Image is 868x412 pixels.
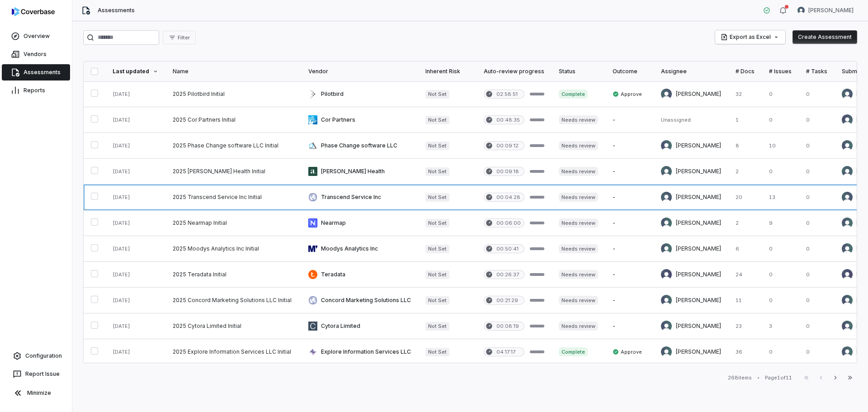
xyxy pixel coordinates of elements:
[715,30,785,44] button: Export as Excel
[842,295,853,306] img: REKHA KOTHANDARAMAN avatar
[2,28,70,44] a: Overview
[736,68,755,75] div: # Docs
[842,114,853,125] img: Anita Ritter avatar
[806,68,827,75] div: # Tasks
[661,321,672,331] img: REKHA KOTHANDARAMAN avatar
[4,384,68,402] button: Minimize
[2,46,70,62] a: Vendors
[559,68,598,75] div: Status
[605,210,654,236] td: -
[661,243,672,254] img: Sean Wozniak avatar
[842,321,853,331] img: REKHA KOTHANDARAMAN avatar
[484,68,544,75] div: Auto-review progress
[605,236,654,262] td: -
[842,243,853,254] img: Sean Wozniak avatar
[173,68,294,75] div: Name
[661,89,672,99] img: Melanie Lorent avatar
[4,366,68,382] button: Report Issue
[765,374,792,381] div: Page 1 of 11
[605,288,654,313] td: -
[842,166,853,177] img: Brittany Durbin avatar
[163,31,196,44] button: Filter
[113,68,158,75] div: Last updated
[661,346,672,357] img: Sean Wozniak avatar
[605,313,654,339] td: -
[793,30,857,44] button: Create Assessment
[842,89,853,99] img: Melanie Lorent avatar
[842,269,853,280] img: Kourtney Shields avatar
[178,34,190,41] span: Filter
[12,7,55,16] img: logo-D7KZi-bG.svg
[842,140,853,151] img: REKHA KOTHANDARAMAN avatar
[661,192,672,203] img: Melanie Lorent avatar
[842,346,853,357] img: Sean Wozniak avatar
[605,262,654,288] td: -
[425,68,469,75] div: Inherent Risk
[2,82,70,99] a: Reports
[308,68,411,75] div: Vendor
[808,7,854,14] span: [PERSON_NAME]
[2,64,70,81] a: Assessments
[605,159,654,185] td: -
[757,374,759,381] div: •
[605,107,654,133] td: -
[661,218,672,228] img: Sean Wozniak avatar
[661,68,721,75] div: Assignee
[728,374,752,381] div: 268 items
[4,348,68,364] a: Configuration
[605,185,654,210] td: -
[842,218,853,228] img: Sean Wozniak avatar
[661,295,672,306] img: REKHA KOTHANDARAMAN avatar
[842,192,853,203] img: Melanie Lorent avatar
[661,166,672,177] img: Brittany Durbin avatar
[661,269,672,280] img: Kourtney Shields avatar
[98,7,135,14] span: Assessments
[661,140,672,151] img: REKHA KOTHANDARAMAN avatar
[605,133,654,159] td: -
[613,68,646,75] div: Outcome
[769,68,792,75] div: # Issues
[792,4,859,17] button: Melanie Lorent avatar[PERSON_NAME]
[797,7,805,14] img: Melanie Lorent avatar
